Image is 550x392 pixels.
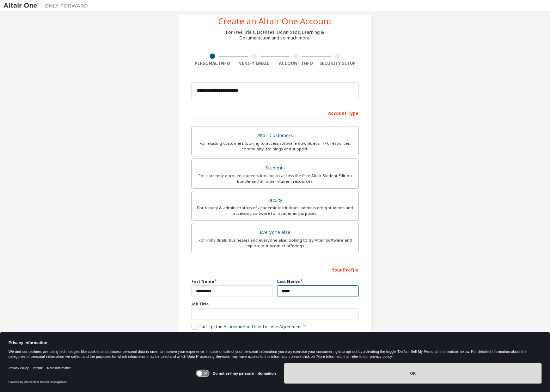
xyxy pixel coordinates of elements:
[233,61,275,66] div: Verify Email
[4,2,92,9] img: Altair One
[275,61,317,66] div: Account Info
[196,205,354,216] div: For faculty & administrators of academic institutions administering students and accessing softwa...
[191,264,359,275] div: Your Profile
[191,61,233,66] div: Personal Info
[191,301,359,307] label: Job Title
[277,279,359,284] label: Last Name
[196,237,354,249] div: For individuals, businesses and everyone else looking to try Altair software and explore our prod...
[196,195,354,205] div: Faculty
[196,163,354,173] div: Students
[196,131,354,141] div: Altair Customers
[191,279,273,284] label: First Name
[226,30,324,41] div: For Free Trials, Licenses, Downloads, Learning & Documentation and so much more.
[317,61,359,66] div: Security Setup
[191,324,302,330] label: I accept the
[196,141,354,152] div: For existing customers looking to access software downloads, HPC resources, community, trainings ...
[224,324,302,330] a: Academic End-User License Agreement
[196,173,354,184] div: For currently enrolled students looking to access the free Altair Student Edition bundle and all ...
[196,228,354,237] div: Everyone else
[191,107,359,118] div: Account Type
[218,17,332,25] div: Create an Altair One Account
